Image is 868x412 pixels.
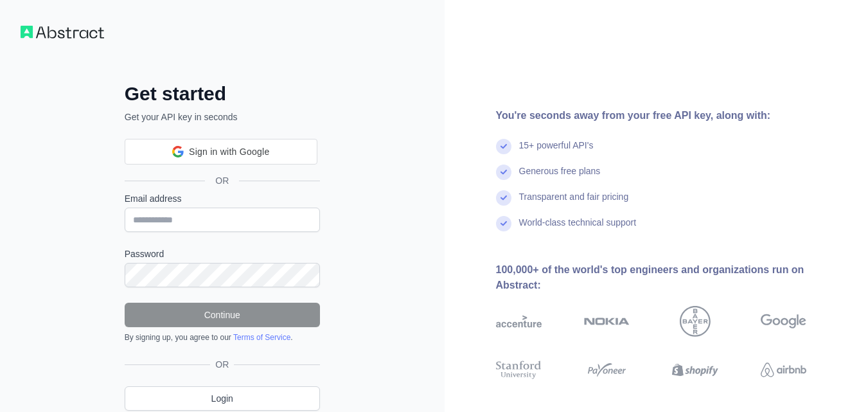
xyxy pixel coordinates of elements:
img: bayer [680,306,711,337]
img: nokia [584,306,630,337]
div: By signing up, you agree to our . [125,332,320,343]
label: Email address [125,192,320,205]
img: airbnb [761,359,806,382]
div: You're seconds away from your free API key, along with: [496,108,848,123]
div: Sign in with Google [125,139,317,165]
img: check mark [496,190,511,206]
img: stanford university [496,359,542,382]
img: shopify [672,359,718,382]
span: OR [205,174,239,187]
div: Generous free plans [519,165,601,190]
span: Sign in with Google [189,145,269,159]
div: World-class technical support [519,216,637,242]
div: Transparent and fair pricing [519,190,629,216]
img: check mark [496,139,511,154]
img: Workflow [21,26,104,39]
img: check mark [496,216,511,231]
img: check mark [496,165,511,180]
div: 15+ powerful API's [519,139,594,165]
button: Continue [125,303,320,327]
img: accenture [496,306,542,337]
h2: Get started [125,82,320,105]
label: Password [125,247,320,260]
img: google [761,306,806,337]
span: OR [210,358,234,371]
a: Terms of Service [233,333,290,342]
a: Login [125,386,320,411]
p: Get your API key in seconds [125,111,320,123]
img: payoneer [584,359,630,382]
div: 100,000+ of the world's top engineers and organizations run on Abstract: [496,262,848,293]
